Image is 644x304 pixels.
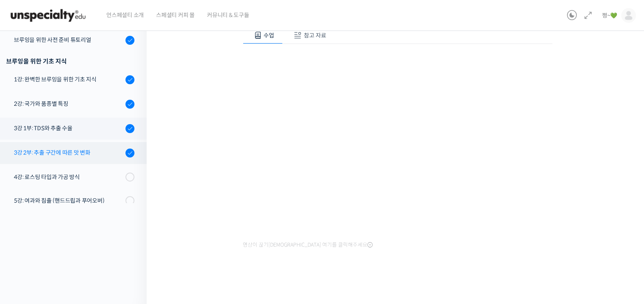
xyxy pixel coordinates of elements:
div: 3강 2부: 추출 구간에 따른 맛 변화 [14,148,123,157]
span: 대화 [75,249,84,256]
div: 2강: 국가와 품종별 특징 [14,99,123,108]
span: 쩡~💚 [602,12,617,19]
a: 설정 [105,236,156,257]
div: 4강: 로스팅 타입과 가공 방식 [14,173,123,182]
span: 설정 [126,249,136,255]
div: 브루잉을 위한 사전 준비 튜토리얼 [14,35,123,44]
span: 영상이 끊기[DEMOGRAPHIC_DATA] 여기를 클릭해주세요 [243,242,373,248]
div: 브루잉을 위한 기초 지식 [6,56,134,67]
span: 홈 [26,249,31,255]
span: 수업 [264,32,274,39]
div: 5강: 여과와 침출 (핸드드립과 푸어오버) [14,196,123,205]
div: 1강: 완벽한 브루잉을 위한 기초 지식 [14,75,123,84]
span: 참고 자료 [304,32,326,39]
a: 대화 [54,236,105,257]
a: 홈 [2,236,54,257]
div: 3강 1부: TDS와 추출 수율 [14,124,123,133]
